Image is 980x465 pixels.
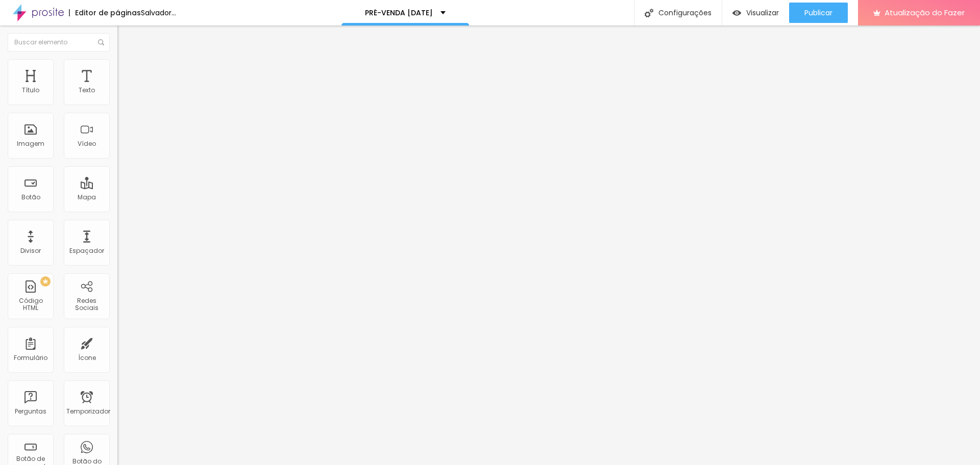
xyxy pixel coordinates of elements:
font: Publicar [804,8,832,18]
font: PRÉ-VENDA [DATE] [365,8,433,18]
font: Código HTML [19,296,43,312]
iframe: Editor [117,25,980,465]
font: Espaçador [69,246,104,255]
font: Visualizar [746,8,779,18]
font: Botão [21,193,40,201]
img: view-1.svg [732,9,741,17]
img: Ícone [98,39,104,45]
font: Configurações [658,8,712,18]
button: Publicar [789,3,848,23]
font: Divisor [20,246,41,255]
font: Ícone [78,353,96,362]
font: Redes Sociais [75,296,99,312]
input: Buscar elemento [8,33,110,51]
font: Texto [79,86,95,94]
button: Visualizar [722,3,789,23]
font: Vídeo [78,139,96,148]
font: Salvador... [141,8,176,18]
font: Editor de páginas [75,8,141,18]
font: Temporizador [66,407,110,416]
img: Ícone [645,9,653,17]
font: Título [22,86,39,94]
font: Imagem [17,139,44,148]
font: Perguntas [15,407,46,416]
font: Atualização do Fazer [885,7,965,18]
font: Formulário [14,353,47,362]
font: Mapa [78,193,96,201]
